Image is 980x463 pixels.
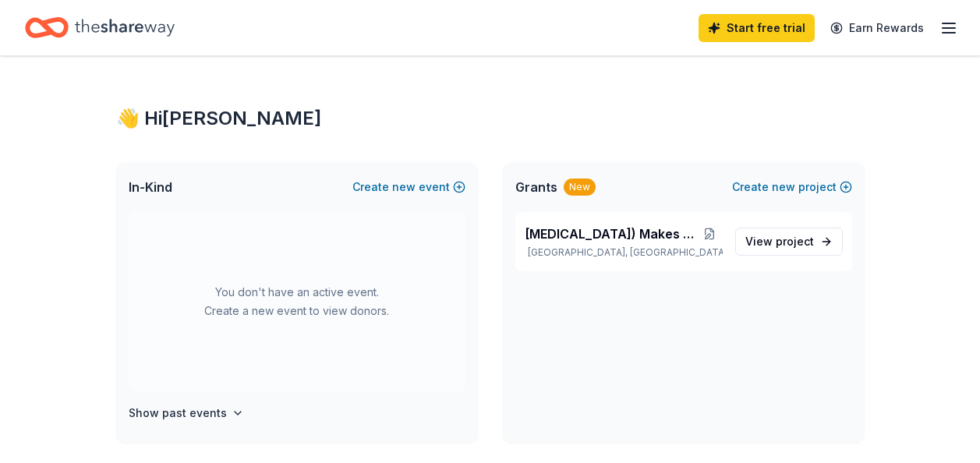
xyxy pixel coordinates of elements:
span: new [772,178,795,196]
div: 👋 Hi [PERSON_NAME] [116,106,865,131]
button: Createnewproject [732,178,852,196]
div: You don't have an active event. Create a new event to view donors. [129,212,465,391]
a: Start free trial [699,14,815,42]
p: [GEOGRAPHIC_DATA], [GEOGRAPHIC_DATA] [525,246,723,259]
a: Home [25,9,175,46]
div: New [564,178,596,196]
span: new [392,178,416,196]
span: In-Kind [129,178,172,196]
button: Show past events [129,404,244,422]
span: [MEDICAL_DATA]) Makes Us Better [525,224,698,243]
span: View [745,232,814,251]
a: Earn Rewards [821,14,933,42]
a: View project [735,228,843,256]
h4: Show past events [129,404,227,422]
span: project [776,235,814,248]
span: Grants [515,178,557,196]
button: Createnewevent [352,178,465,196]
